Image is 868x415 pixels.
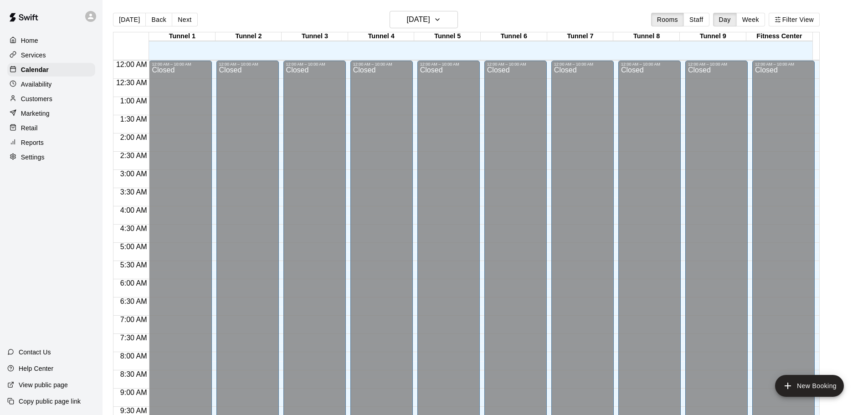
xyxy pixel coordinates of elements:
div: Tunnel 8 [613,32,680,41]
button: Day [713,13,737,26]
span: 9:30 AM [118,407,149,415]
p: Availability [21,80,52,89]
span: 12:30 AM [114,79,149,87]
span: 8:30 AM [118,370,149,378]
button: Week [736,13,765,26]
div: Tunnel 5 [414,32,481,41]
div: 12:00 AM – 10:00 AM [152,62,209,67]
div: Tunnel 2 [216,32,282,41]
span: 5:00 AM [118,243,149,251]
span: 7:00 AM [118,316,149,323]
span: 3:30 AM [118,188,149,196]
p: Customers [21,94,52,103]
span: 2:00 AM [118,133,149,141]
span: 1:00 AM [118,97,149,105]
span: 7:30 AM [118,334,149,342]
div: Tunnel 9 [680,32,746,41]
p: View public page [19,380,68,389]
p: Reports [21,138,44,147]
a: Availability [7,77,95,91]
p: Home [21,36,38,45]
div: 12:00 AM – 10:00 AM [353,62,410,67]
a: Customers [7,92,95,106]
span: 3:00 AM [118,170,149,178]
span: 2:30 AM [118,152,149,159]
a: Calendar [7,63,95,77]
div: 12:00 AM – 10:00 AM [688,62,745,67]
button: [DATE] [390,11,458,28]
p: Calendar [21,65,49,74]
span: 8:00 AM [118,352,149,360]
span: 1:30 AM [118,115,149,123]
div: Tunnel 6 [481,32,547,41]
p: Marketing [21,109,50,118]
button: Next [172,13,197,26]
div: 12:00 AM – 10:00 AM [487,62,544,67]
div: 12:00 AM – 10:00 AM [420,62,477,67]
a: Home [7,34,95,47]
a: Services [7,48,95,62]
span: 4:00 AM [118,206,149,214]
div: Tunnel 7 [547,32,614,41]
p: Help Center [19,364,53,373]
span: 6:30 AM [118,297,149,305]
h6: [DATE] [407,13,430,26]
div: Tunnel 1 [149,32,216,41]
p: Retail [21,123,38,133]
a: Retail [7,121,95,135]
div: 12:00 AM – 10:00 AM [755,62,812,67]
div: Tunnel 4 [348,32,415,41]
p: Contact Us [19,348,51,357]
div: 12:00 AM – 10:00 AM [554,62,611,67]
span: 12:00 AM [114,61,149,68]
p: Services [21,51,46,60]
div: 12:00 AM – 10:00 AM [621,62,678,67]
a: Settings [7,150,95,164]
button: Back [145,13,172,26]
div: Tunnel 3 [282,32,348,41]
div: 12:00 AM – 10:00 AM [219,62,276,67]
span: 6:00 AM [118,279,149,287]
span: 5:30 AM [118,261,149,269]
span: 9:00 AM [118,389,149,396]
span: 4:30 AM [118,225,149,232]
button: [DATE] [113,13,146,26]
p: Settings [21,153,45,162]
p: Copy public page link [19,397,81,406]
div: 12:00 AM – 10:00 AM [286,62,343,67]
button: add [775,375,844,397]
button: Filter View [769,13,820,26]
button: Staff [683,13,709,26]
div: Fitness Center [746,32,813,41]
a: Marketing [7,107,95,120]
button: Rooms [651,13,684,26]
a: Reports [7,136,95,149]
